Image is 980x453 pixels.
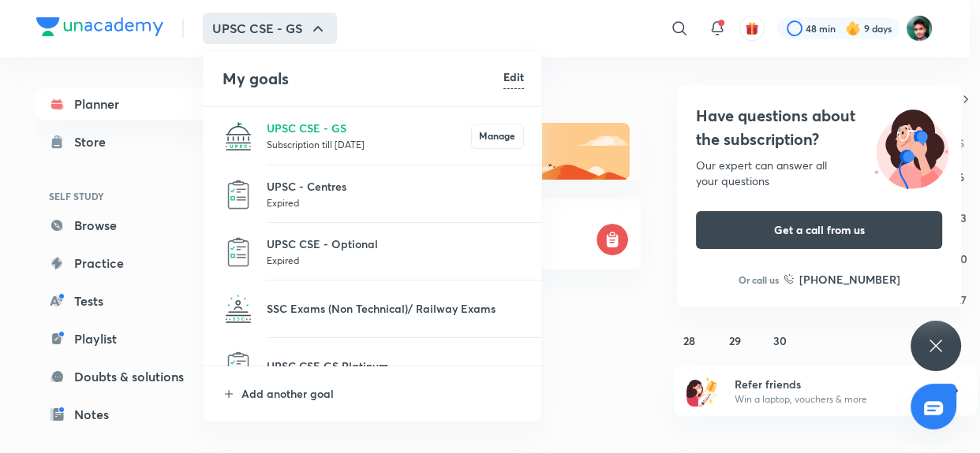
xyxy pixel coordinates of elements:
[267,358,524,374] p: UPSC CSE GS Platinum
[267,300,524,317] p: SSC Exams (Non Technical)/ Railway Exams
[267,136,471,152] p: Subscription till [DATE]
[267,236,524,252] p: UPSC CSE - Optional
[223,236,254,268] img: UPSC CSE - Optional
[223,293,254,325] img: SSC Exams (Non Technical)/ Railway Exams
[223,179,254,210] img: UPSC - Centres
[267,195,524,210] p: Expired
[503,69,524,85] h6: Edit
[241,385,524,402] p: Add another goal
[267,120,471,136] p: UPSC CSE - GS
[267,252,524,268] p: Expired
[223,121,254,152] img: UPSC CSE - GS
[223,351,254,382] img: UPSC CSE GS Platinum
[267,178,524,195] p: UPSC - Centres
[471,124,524,149] button: Manage
[223,67,503,91] h4: My goals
